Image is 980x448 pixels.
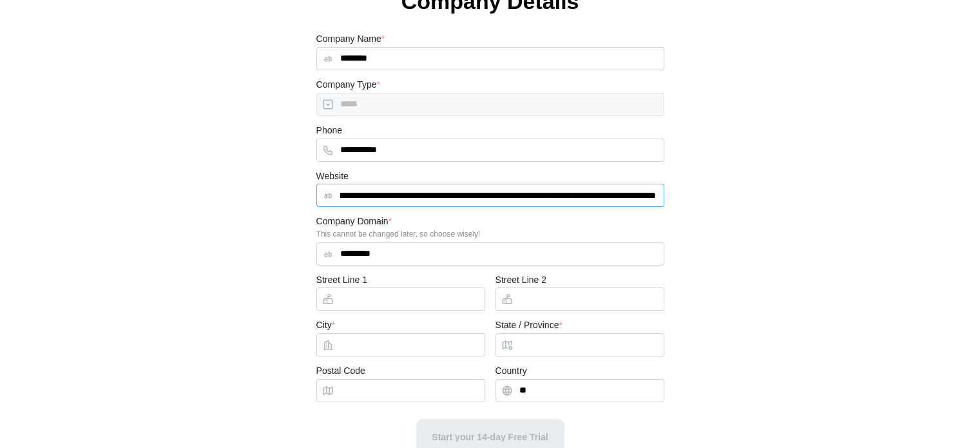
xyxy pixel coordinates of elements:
[316,364,365,378] label: Postal Code
[316,78,380,92] label: Company Type
[495,273,546,287] label: Street Line 2
[495,364,527,378] label: Country
[316,318,336,333] label: City
[316,229,664,239] div: This cannot be changed later, so choose wisely!
[316,32,385,46] label: Company Name
[316,170,349,184] label: Website
[316,124,342,138] label: Phone
[495,318,562,333] label: State / Province
[316,215,392,229] label: Company Domain
[316,273,367,287] label: Street Line 1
